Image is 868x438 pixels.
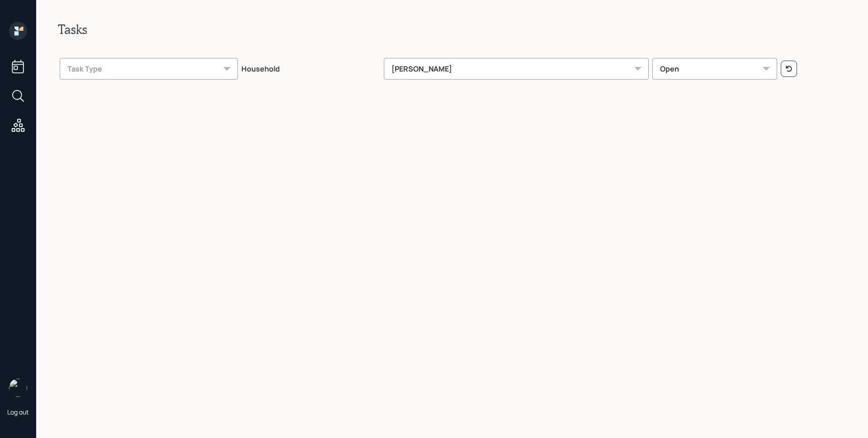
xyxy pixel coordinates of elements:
[9,379,27,397] img: james-distasi-headshot.png
[240,52,382,83] th: Household
[652,58,777,80] div: Open
[60,58,238,80] div: Task Type
[7,408,29,416] div: Log out
[384,58,649,80] div: [PERSON_NAME]
[58,22,846,37] h2: Tasks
